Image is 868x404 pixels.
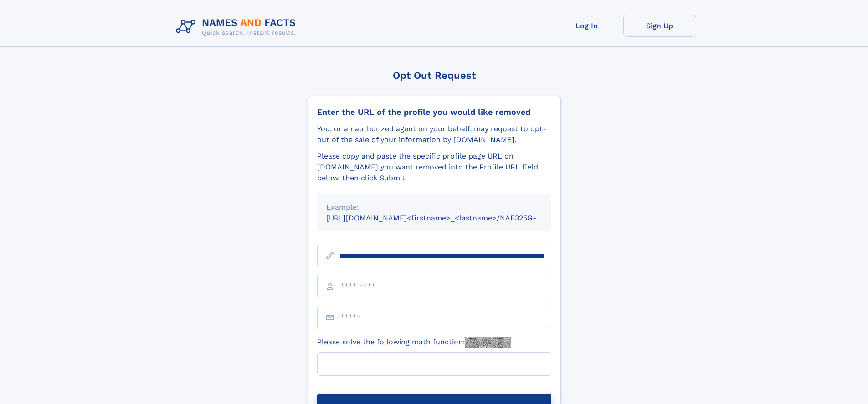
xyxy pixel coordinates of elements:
[326,214,569,222] small: [URL][DOMAIN_NAME]<firstname>_<lastname>/NAF325G-xxxxxxxx
[317,151,551,184] div: Please copy and paste the specific profile page URL on [DOMAIN_NAME] you want removed into the Pr...
[326,202,542,213] div: Example:
[308,70,561,81] div: Opt Out Request
[172,15,303,39] img: Logo Names and Facts
[317,107,551,117] div: Enter the URL of the profile you would like removed
[623,15,696,37] a: Sign Up
[317,337,511,348] label: Please solve the following math function:
[550,15,623,37] a: Log In
[317,123,551,145] div: You, or an authorized agent on your behalf, may request to opt-out of the sale of your informatio...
